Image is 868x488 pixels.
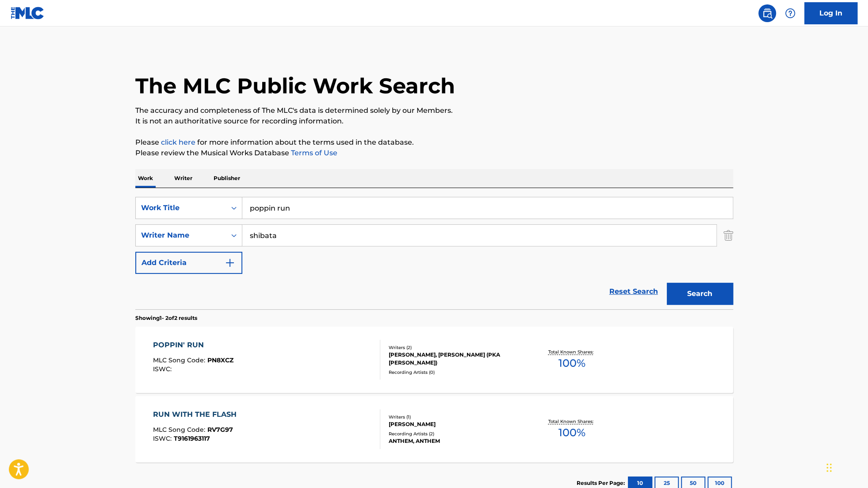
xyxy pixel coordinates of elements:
p: Total Known Shares: [548,418,596,425]
span: PN8XCZ [207,356,233,364]
p: Total Known Shares: [548,349,596,355]
div: Writers ( 2 ) [389,344,522,351]
a: POPPIN' RUNMLC Song Code:PN8XCZISWC:Writers (2)[PERSON_NAME], [PERSON_NAME] (PKA [PERSON_NAME])Re... [135,327,733,393]
div: RUN WITH THE FLASH [153,409,241,420]
p: Please for more information about the terms used in the database. [135,137,733,148]
span: MLC Song Code : [153,426,207,434]
div: POPPIN' RUN [153,340,233,350]
p: Results Per Page: [577,479,627,487]
a: Log In [804,2,857,24]
div: [PERSON_NAME] [389,420,522,428]
span: 100 % [558,425,585,441]
span: RV7G97 [207,426,233,434]
div: Help [781,4,799,22]
button: Add Criteria [135,252,242,274]
p: Work [135,169,156,188]
a: Reset Search [605,282,662,301]
img: 9d2ae6d4665cec9f34b9.svg [225,257,235,268]
span: 100 % [558,355,585,371]
p: The accuracy and completeness of The MLC's data is determined solely by our Members. [135,105,733,116]
span: ISWC : [153,365,174,373]
img: MLC Logo [11,7,45,19]
iframe: Chat Widget [824,446,868,488]
span: ISWC : [153,434,174,442]
img: search [762,8,772,19]
h1: The MLC Public Work Search [135,73,455,99]
div: Drag [826,454,832,481]
form: Search Form [135,197,733,309]
div: Writer Name [141,230,221,241]
img: help [785,8,795,19]
a: click here [161,138,195,146]
div: Writers ( 1 ) [389,414,522,420]
img: Delete Criterion [723,224,733,246]
div: Recording Artists ( 0 ) [389,369,522,376]
span: T9161963117 [174,434,210,442]
p: Writer [172,169,195,188]
a: RUN WITH THE FLASHMLC Song Code:RV7G97ISWC:T9161963117Writers (1)[PERSON_NAME]Recording Artists (... [135,396,733,462]
div: [PERSON_NAME], [PERSON_NAME] (PKA [PERSON_NAME]) [389,351,522,367]
a: Terms of Use [289,149,337,157]
a: Public Search [758,4,776,22]
p: Please review the Musical Works Database [135,148,733,158]
div: Work Title [141,203,221,213]
div: Recording Artists ( 2 ) [389,430,522,437]
p: It is not an authoritative source for recording information. [135,116,733,127]
p: Showing 1 - 2 of 2 results [135,314,197,322]
span: MLC Song Code : [153,356,207,364]
p: Publisher [211,169,243,188]
div: ANTHEM, ANTHEM [389,437,522,445]
button: Search [667,283,733,305]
